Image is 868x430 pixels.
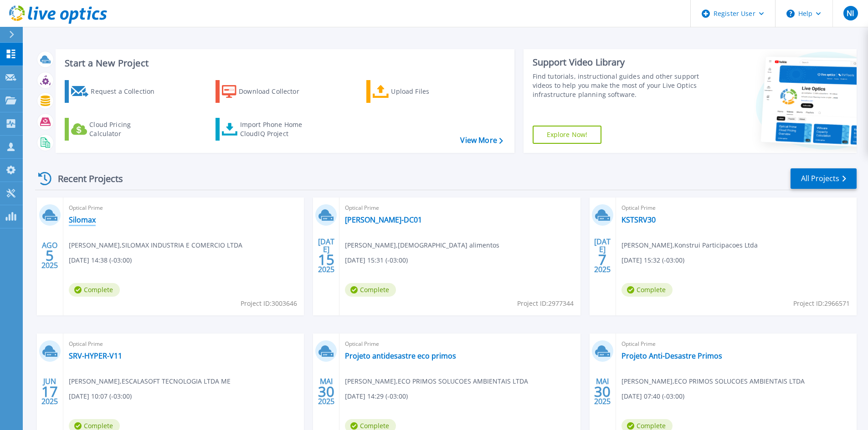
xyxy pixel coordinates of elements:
[216,80,317,103] a: Download Collector
[240,120,311,138] div: Import Phone Home CloudIQ Project
[69,376,231,386] span: [PERSON_NAME] , ESCALASOFT TECNOLOGIA LTDA ME
[621,255,684,265] span: [DATE] 15:32 (-03:00)
[345,339,575,349] span: Optical Prime
[391,82,464,101] div: Upload Files
[41,388,58,395] span: 17
[89,120,162,138] div: Cloud Pricing Calculator
[533,72,703,99] div: Find tutorials, instructional guides and other support videos to help you make the most of your L...
[621,240,758,250] span: [PERSON_NAME] , Konstrui Participacoes Ltda
[345,240,499,250] span: [PERSON_NAME] , [DEMOGRAPHIC_DATA] alimentos
[345,203,575,213] span: Optical Prime
[345,351,456,360] a: Projeto antidesastre eco primos
[318,388,334,395] span: 30
[345,215,422,224] a: [PERSON_NAME]-DC01
[793,298,850,309] span: Project ID: 2966571
[847,10,854,17] span: NI
[318,375,335,408] div: MAI 2025
[69,339,298,349] span: Optical Prime
[345,391,408,401] span: [DATE] 14:29 (-03:00)
[460,136,503,145] a: View More
[621,391,684,401] span: [DATE] 07:40 (-03:00)
[65,118,166,141] a: Cloud Pricing Calculator
[69,283,120,297] span: Complete
[621,351,722,360] a: Projeto Anti-Desastre Primos
[69,240,242,250] span: [PERSON_NAME] , SILOMAX INDUSTRIA E COMERCIO LTDA
[621,203,851,213] span: Optical Prime
[345,283,396,297] span: Complete
[239,82,312,101] div: Download Collector
[533,126,602,144] a: Explore Now!
[345,376,528,386] span: [PERSON_NAME] , ECO PRIMOS SOLUCOES AMBIENTAIS LTDA
[65,80,166,103] a: Request a Collection
[69,203,298,213] span: Optical Prime
[69,391,132,401] span: [DATE] 10:07 (-03:00)
[345,255,408,265] span: [DATE] 15:31 (-03:00)
[594,375,611,408] div: MAI 2025
[46,252,54,259] span: 5
[366,80,468,103] a: Upload Files
[41,375,58,408] div: JUN 2025
[65,58,503,68] h3: Start a New Project
[91,82,164,101] div: Request a Collection
[594,388,611,395] span: 30
[241,298,297,309] span: Project ID: 3003646
[517,298,574,309] span: Project ID: 2977344
[621,215,656,224] a: KSTSRV30
[533,56,703,68] div: Support Video Library
[41,239,58,272] div: AGO 2025
[318,256,334,263] span: 15
[621,339,851,349] span: Optical Prime
[621,283,673,297] span: Complete
[594,239,611,272] div: [DATE] 2025
[69,351,122,360] a: SRV-HYPER-V11
[69,215,96,224] a: Silomax
[35,167,135,190] div: Recent Projects
[318,239,335,272] div: [DATE] 2025
[598,256,606,263] span: 7
[69,255,132,265] span: [DATE] 14:38 (-03:00)
[791,168,857,189] a: All Projects
[621,376,805,386] span: [PERSON_NAME] , ECO PRIMOS SOLUCOES AMBIENTAIS LTDA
